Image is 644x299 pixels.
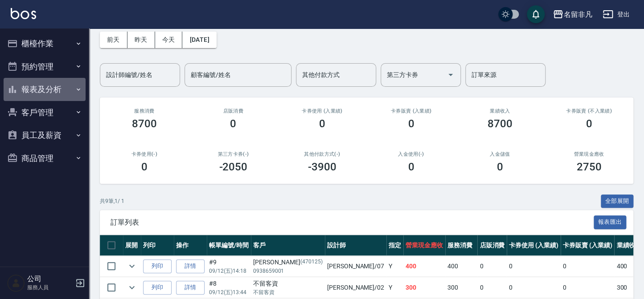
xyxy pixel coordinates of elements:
h3: -2050 [219,161,247,173]
p: 服務人員 [27,283,73,291]
td: 300 [403,277,445,298]
td: 0 [507,277,561,298]
button: 今天 [155,32,183,48]
button: Open [443,68,458,82]
h2: 入金儲值 [466,151,534,157]
h3: 服務消費 [111,108,178,114]
td: 400 [614,256,644,277]
td: 400 [403,256,445,277]
td: [PERSON_NAME] /07 [325,256,386,277]
th: 營業現金應收 [403,235,445,256]
h3: 8700 [488,117,513,130]
button: 名留非凡 [549,5,595,24]
th: 卡券販賣 (入業績) [561,235,615,256]
h3: 0 [141,161,148,173]
th: 操作 [174,235,207,256]
button: expand row [125,281,139,294]
h2: 入金使用(-) [377,151,445,157]
th: 列印 [141,235,174,256]
td: 400 [445,256,478,277]
button: 前天 [100,32,127,48]
h3: 0 [319,117,325,130]
th: 服務消費 [445,235,478,256]
p: 0938659001 [253,267,323,275]
h2: 第三方卡券(-) [200,151,267,157]
div: 不留客資 [253,279,323,288]
h2: 卡券使用(-) [111,151,178,157]
th: 展開 [123,235,141,256]
td: 0 [561,277,615,298]
th: 店販消費 [477,235,507,256]
h3: 0 [497,161,503,173]
h3: 2750 [576,161,601,173]
th: 業績收入 [614,235,644,256]
button: 列印 [143,281,172,295]
th: 卡券使用 (入業績) [507,235,561,256]
td: 300 [445,277,478,298]
h3: 0 [408,117,414,130]
td: Y [386,277,403,298]
button: 列印 [143,259,172,273]
p: 不留客資 [253,288,323,296]
td: #8 [207,277,251,298]
button: 商品管理 [4,147,86,170]
button: 報表匯出 [594,215,627,229]
h3: 0 [586,117,592,130]
p: 共 9 筆, 1 / 1 [100,197,124,205]
a: 詳情 [176,281,205,295]
button: save [527,5,545,23]
h5: 公司 [27,275,73,283]
td: #9 [207,256,251,277]
td: 0 [561,256,615,277]
h2: 卡券販賣 (入業績) [377,108,445,114]
th: 設計師 [325,235,386,256]
p: (470125) [300,258,323,267]
button: 客戶管理 [4,101,86,124]
h2: 卡券使用 (入業績) [288,108,356,114]
h2: 卡券販賣 (不入業績) [555,108,623,114]
h2: 營業現金應收 [555,151,623,157]
button: [DATE] [182,32,216,48]
button: 員工及薪資 [4,124,86,147]
th: 指定 [386,235,403,256]
button: 預約管理 [4,55,86,78]
h2: 店販消費 [200,108,267,114]
a: 報表匯出 [594,218,627,226]
button: 登出 [599,6,633,23]
p: 09/12 (五) 13:44 [209,288,249,296]
td: [PERSON_NAME] /02 [325,277,386,298]
td: Y [386,256,403,277]
button: 櫃檯作業 [4,32,86,55]
img: Person [7,274,25,292]
button: expand row [125,259,139,273]
h3: -3900 [308,161,336,173]
div: [PERSON_NAME] [253,258,323,267]
p: 09/12 (五) 14:18 [209,267,249,275]
h2: 業績收入 [466,108,534,114]
span: 訂單列表 [111,218,594,227]
button: 報表及分析 [4,78,86,101]
td: 0 [477,256,507,277]
th: 客戶 [251,235,325,256]
h2: 其他付款方式(-) [288,151,356,157]
div: 名留非凡 [563,9,592,20]
img: Logo [11,8,36,19]
td: 0 [507,256,561,277]
td: 300 [614,277,644,298]
button: 全部展開 [601,194,634,208]
h3: 8700 [132,117,157,130]
h3: 0 [408,161,414,173]
a: 詳情 [176,259,205,273]
h3: 0 [230,117,236,130]
button: 昨天 [127,32,155,48]
td: 0 [477,277,507,298]
th: 帳單編號/時間 [207,235,251,256]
